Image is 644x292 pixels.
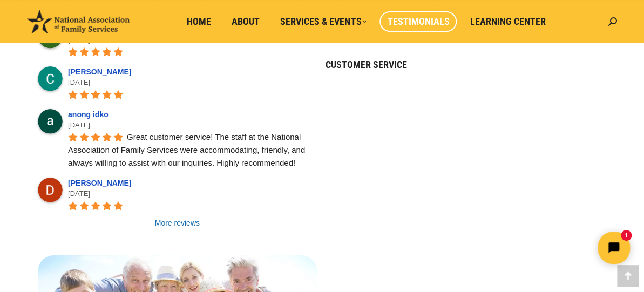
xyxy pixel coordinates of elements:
img: National Association of Family Services [27,10,130,34]
span: Testimonials [387,16,449,28]
iframe: Tidio Chat [453,222,639,273]
span: Customer Service [326,59,407,71]
div: [DATE] [68,188,317,199]
a: [PERSON_NAME] [68,179,134,187]
a: Learning Center [462,11,553,32]
a: Home [179,11,219,32]
a: anong idko [68,110,112,119]
span: About [232,16,260,28]
a: Testimonials [379,11,457,32]
span: Great customer service! The staff at the National Association of Family Services were accommodati... [68,132,307,167]
a: [PERSON_NAME] [68,67,134,76]
span: Services & Events [280,16,367,28]
span: Home [187,16,211,28]
a: About [224,11,267,32]
span: Learning Center [470,16,545,28]
div: [DATE] [68,120,317,131]
a: More reviews [38,218,317,228]
div: [DATE] [68,77,317,88]
a: Customer Service [318,55,415,75]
